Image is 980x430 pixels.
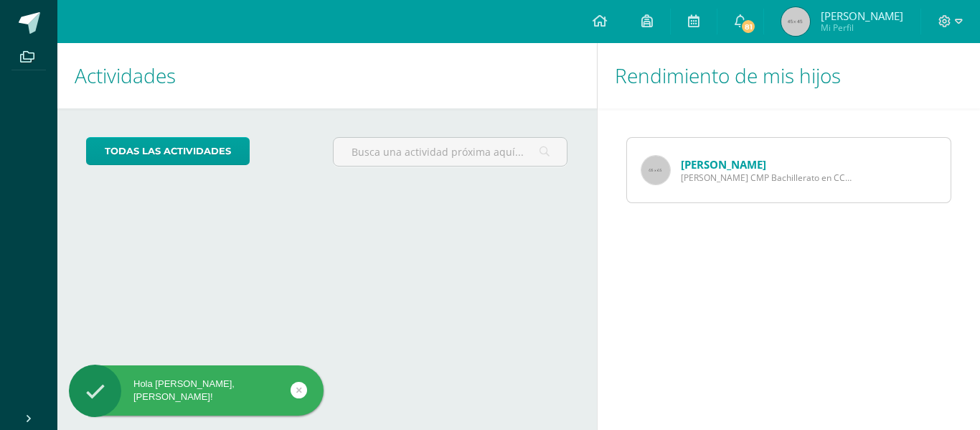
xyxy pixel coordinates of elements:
div: Hola [PERSON_NAME], [PERSON_NAME]! [69,378,324,403]
img: 65x65 [641,156,670,184]
span: Mi Perfil [821,22,903,34]
input: Busca una actividad próxima aquí... [334,138,567,166]
a: [PERSON_NAME] [681,157,766,172]
a: todas las Actividades [86,137,250,165]
img: 45x45 [781,7,810,36]
h1: Rendimiento de mis hijos [615,43,963,108]
h1: Actividades [75,43,580,108]
span: [PERSON_NAME] [821,9,903,23]
span: [PERSON_NAME] CMP Bachillerato en CCLL con Orientación en Computación [681,172,853,184]
span: 81 [740,19,756,34]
